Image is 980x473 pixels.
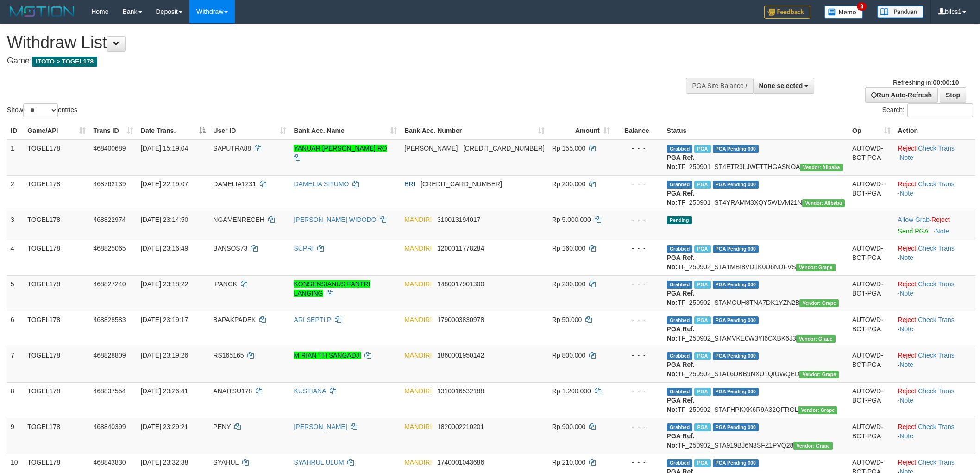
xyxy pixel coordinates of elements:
[694,245,710,253] span: Marked by bilcs1
[404,145,458,152] span: [PERSON_NAME]
[793,442,833,450] span: Vendor URL: https://settle31.1velocity.biz
[7,175,24,211] td: 2
[614,122,663,139] th: Balance
[940,87,966,103] a: Stop
[617,458,660,467] div: - - -
[24,275,89,311] td: TOGEL178
[894,418,975,454] td: · ·
[713,352,759,360] span: PGA Pending
[552,423,585,430] span: Rp 900.000
[617,422,660,431] div: - - -
[667,361,695,378] b: PGA Ref. No:
[141,423,188,430] span: [DATE] 23:29:21
[800,164,842,171] span: Vendor URL: https://settle4.1velocity.biz
[894,211,975,240] td: ·
[617,179,660,189] div: - - -
[617,215,660,224] div: - - -
[663,139,848,176] td: TF_250901_ST4ETR3LJWFTTHGASNOA
[213,316,256,323] span: BAPAKPADEK
[899,325,913,333] a: Note
[667,189,695,206] b: PGA Ref. No:
[663,347,848,382] td: TF_250902_STAL6DBB9NXU1QIUWQED
[421,180,502,188] span: Copy 126401004609508 to clipboard
[617,144,660,153] div: - - -
[713,281,759,289] span: PGA Pending
[694,181,710,189] span: Marked by bilcs1
[894,139,975,176] td: · ·
[437,352,484,359] span: Copy 1860001950142 to clipboard
[7,103,77,117] label: Show entries
[667,181,693,189] span: Grabbed
[694,459,710,467] span: Marked by bilcs1
[24,211,89,240] td: TOGEL178
[7,5,77,19] img: MOTION_logo.png
[713,145,759,153] span: PGA Pending
[141,352,188,359] span: [DATE] 23:19:26
[552,216,591,223] span: Rp 5.000.000
[24,122,89,139] th: Game/API: activate to sort column ascending
[213,145,251,152] span: SAPUTRA88
[437,459,484,466] span: Copy 1740001043686 to clipboard
[93,145,126,152] span: 468400689
[663,311,848,347] td: TF_250902_STAMVKE0W3YI6CXBK6J3
[437,423,484,430] span: Copy 1820002210201 to clipboard
[213,352,244,359] span: RS165165
[899,397,913,404] a: Note
[898,216,931,223] span: ·
[898,459,917,466] a: Reject
[667,154,695,170] b: PGA Ref. No:
[713,181,759,189] span: PGA Pending
[404,216,432,223] span: MANDIRI
[667,459,693,467] span: Grabbed
[796,264,836,271] span: Vendor URL: https://settle31.1velocity.biz
[213,216,264,223] span: NGAMENRECEH
[7,240,24,275] td: 4
[848,311,894,347] td: AUTOWD-BOT-PGA
[552,459,585,466] span: Rp 210.000
[667,432,695,449] b: PGA Ref. No:
[799,371,839,378] span: Vendor URL: https://settle31.1velocity.biz
[93,387,126,395] span: 468837554
[93,352,126,359] span: 468828809
[663,275,848,311] td: TF_250902_STAMCUH8TNA7DK1YZN2B
[667,423,693,431] span: Grabbed
[918,352,955,359] a: Check Trans
[24,382,89,418] td: TOGEL178
[694,423,710,431] span: Marked by bilcs1
[552,245,585,252] span: Rp 160.000
[141,280,188,288] span: [DATE] 23:18:22
[713,459,759,467] span: PGA Pending
[7,275,24,311] td: 5
[667,325,695,342] b: PGA Ref. No:
[617,315,660,324] div: - - -
[918,180,955,188] a: Check Trans
[552,387,591,395] span: Rp 1.200.000
[898,216,930,223] a: Allow Grab
[141,216,188,223] span: [DATE] 23:14:50
[401,122,548,139] th: Bank Acc. Number: activate to sort column ascending
[857,2,867,11] span: 3
[799,299,839,307] span: Vendor URL: https://settle31.1velocity.biz
[918,145,955,152] a: Check Trans
[404,245,432,252] span: MANDIRI
[404,316,432,323] span: MANDIRI
[552,316,582,323] span: Rp 50.000
[24,311,89,347] td: TOGEL178
[713,245,759,253] span: PGA Pending
[898,245,917,252] a: Reject
[617,386,660,396] div: - - -
[548,122,614,139] th: Amount: activate to sort column ascending
[894,311,975,347] td: · ·
[918,280,955,288] a: Check Trans
[437,245,484,252] span: Copy 1200011778284 to clipboard
[7,57,644,66] h4: Game:
[141,387,188,395] span: [DATE] 23:26:41
[759,82,803,89] span: None selected
[404,352,432,359] span: MANDIRI
[798,406,837,414] span: Vendor URL: https://settle31.1velocity.biz
[437,216,480,223] span: Copy 310013194017 to clipboard
[802,199,845,207] span: Vendor URL: https://settle4.1velocity.biz
[848,122,894,139] th: Op: activate to sort column ascending
[24,240,89,275] td: TOGEL178
[694,388,710,396] span: Marked by bilcs1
